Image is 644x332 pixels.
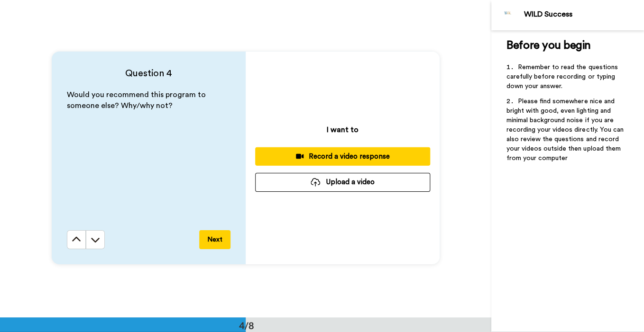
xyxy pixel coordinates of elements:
[497,4,519,27] img: Profile Image
[255,173,430,191] button: Upload a video
[199,230,230,249] button: Next
[263,152,423,162] div: Record a video response
[506,64,619,90] span: Remember to read the questions carefully before recording or typing down your answer.
[67,67,230,80] h4: Question 4
[524,10,644,19] div: WILD Success
[506,98,625,162] span: Please find somewhere nice and bright with good, even lighting and minimal background noise if yo...
[506,40,590,51] span: Before you begin
[67,91,208,109] span: Would you recommend this program to someone else? Why/why not?
[327,124,359,135] p: I want to
[255,147,430,166] button: Record a video response
[224,319,269,332] div: 4/8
